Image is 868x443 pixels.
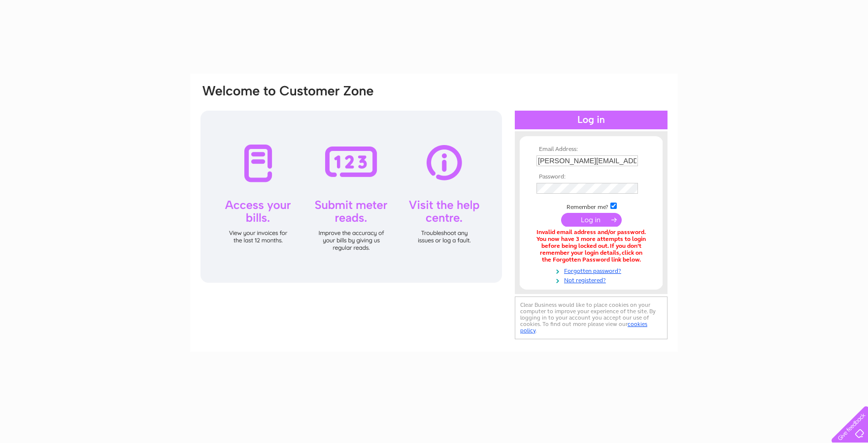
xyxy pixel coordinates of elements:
a: cookies policy [520,321,647,334]
a: Not registered? [536,275,648,284]
div: Clear Business would like to place cookies on your computer to improve your experience of the sit... [515,296,668,339]
td: Remember me? [534,201,648,211]
input: Submit [561,213,622,227]
a: Forgotten password? [536,266,648,275]
div: Invalid email address and/or password. You now have 3 more attempts to login before being locked ... [536,229,646,263]
th: Password: [534,174,648,180]
th: Email Address: [534,146,648,153]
